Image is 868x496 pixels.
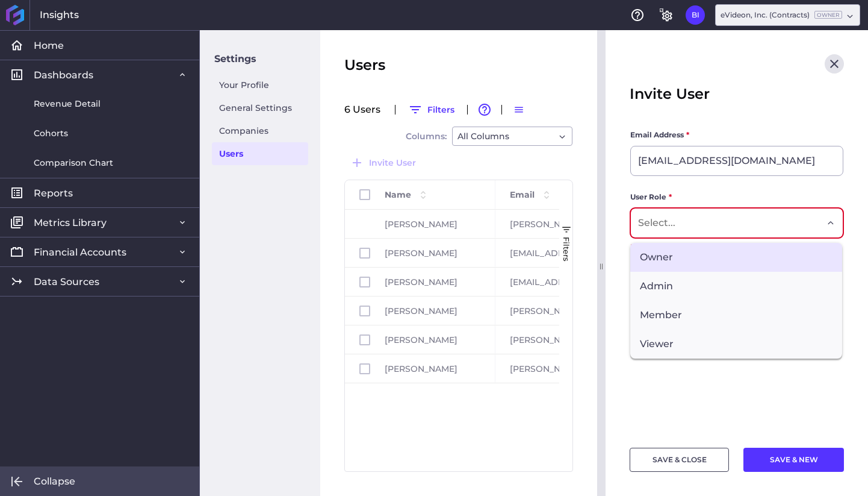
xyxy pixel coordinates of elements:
[630,330,842,359] span: Viewer
[34,39,64,52] span: Home
[715,4,860,26] div: Dropdown select
[212,45,308,74] p: Settings
[344,54,573,76] div: Users
[212,96,308,119] a: General Settings
[403,100,460,119] button: Filters
[630,191,666,203] span: User Role
[34,246,126,259] span: Financial Accounts
[34,216,107,229] span: Metrics Library
[562,237,571,262] span: Filters
[406,132,447,140] span: Columns:
[686,5,705,25] button: User Menu
[34,127,68,140] span: Cohorts
[630,448,729,472] button: SAVE & CLOSE
[34,69,93,81] span: Dashboards
[452,127,572,146] div: Dropdown select
[212,142,308,165] a: Users
[657,5,676,25] button: General Settings
[628,5,647,25] button: Help
[630,208,843,238] div: Dropdown select
[630,238,843,251] p: User role is required.
[34,98,101,110] span: Revenue Detail
[630,272,842,301] span: Admin
[34,157,113,169] span: Comparison Chart
[630,243,842,272] span: Owner
[721,10,842,20] div: eVideon, Inc. (Contracts)
[34,275,99,288] span: Data Sources
[630,301,842,330] span: Member
[212,119,308,142] a: Companies
[814,11,842,19] ins: Owner
[638,216,690,230] input: Select...
[630,83,710,105] span: Invite User
[825,54,844,74] button: Close
[457,129,509,143] span: All Columns
[34,187,73,199] span: Reports
[34,475,75,488] span: Collapse
[212,74,308,96] a: Your Profile
[344,105,388,115] div: 6 User s
[743,448,844,472] button: SAVE & NEW
[630,129,684,141] span: Email Address
[631,146,843,175] input: you@company.com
